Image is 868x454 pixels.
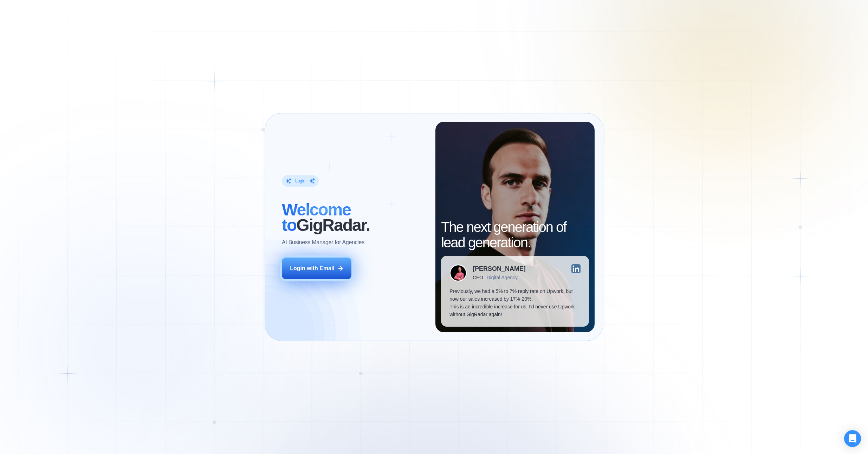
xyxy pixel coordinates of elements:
p: AI Business Manager for Agencies [282,239,364,246]
div: CEO [473,275,483,280]
span: Welcome to [282,200,351,234]
div: Digital Agency [487,275,518,280]
h2: The next generation of lead generation. [441,219,589,250]
div: Login [295,178,305,183]
button: Login with Email [282,258,351,279]
div: Open Intercom Messenger [844,430,861,447]
div: Login with Email [290,265,335,272]
div: [PERSON_NAME] [473,266,526,272]
h2: ‍ GigRadar. [282,202,427,233]
p: Previously, we had a 5% to 7% reply rate on Upwork, but now our sales increased by 17%-20%. This ... [449,287,580,318]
